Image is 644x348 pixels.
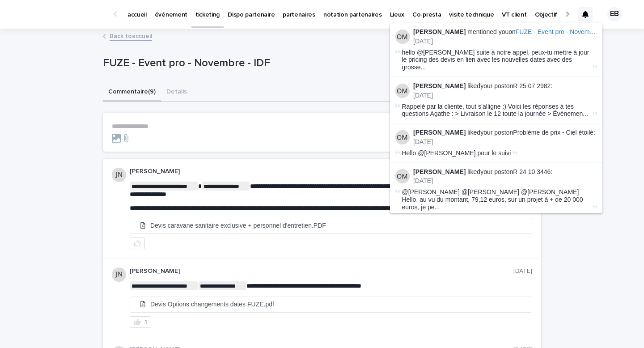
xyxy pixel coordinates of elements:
[413,82,597,90] p: liked your post on R 25 07 2982 :
[413,38,597,45] p: [DATE]
[413,129,466,136] strong: [PERSON_NAME]
[413,168,466,175] strong: [PERSON_NAME]
[402,149,511,157] span: Hello @[PERSON_NAME] pour le suivi
[110,30,152,41] a: Back toaccueil
[395,30,410,44] img: Olivia Marchand
[413,129,597,136] p: liked your post on Problème de prix - Ciel étoilé :
[513,267,532,275] p: [DATE]
[144,319,147,325] div: 1
[413,28,466,35] strong: [PERSON_NAME]
[402,188,591,211] span: @[PERSON_NAME] @[PERSON_NAME] @[PERSON_NAME] Hello, au vu du montant, 79,12 euros, sur un projet ...
[413,92,597,99] p: [DATE]
[413,138,597,146] p: [DATE]
[130,316,151,328] button: 1
[130,267,513,275] p: [PERSON_NAME]
[18,5,105,23] img: Ls34BcGeRexTGTNfXpUC
[130,168,513,175] p: [PERSON_NAME]
[607,7,622,21] div: EB
[103,57,501,70] p: FUZE - Event pro - Novembre - IDF
[130,218,532,233] a: Devis caravane sanitaire exclusive + personnel d'entretien.PDF
[130,238,145,249] button: like this post
[130,297,532,312] a: Devis Options changements dates FUZE.pdf
[413,82,466,89] strong: [PERSON_NAME]
[413,177,597,185] p: [DATE]
[413,168,597,176] p: liked your post on R 24 10 3446 :
[130,297,532,312] li: Devis Options changements dates FUZE.pdf
[402,49,591,71] span: hello @[PERSON_NAME] suite à notre appel, peux-tu mettre à jour le pricing des devis en lien avec...
[402,103,591,118] span: Rappelé par la cliente, tout s’alligne :) Voici les réponses à tes questions Agathe : > Livraison...
[395,84,410,98] img: Olivia Marchand
[161,83,192,102] button: Details
[516,28,614,35] span: FUZE - Event pro - Novembre - IDF
[395,130,410,144] img: Olivia Marchand
[413,28,597,36] p: mentioned you on :
[103,83,161,102] button: Commentaire (9)
[395,169,410,183] img: Olivia Marchand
